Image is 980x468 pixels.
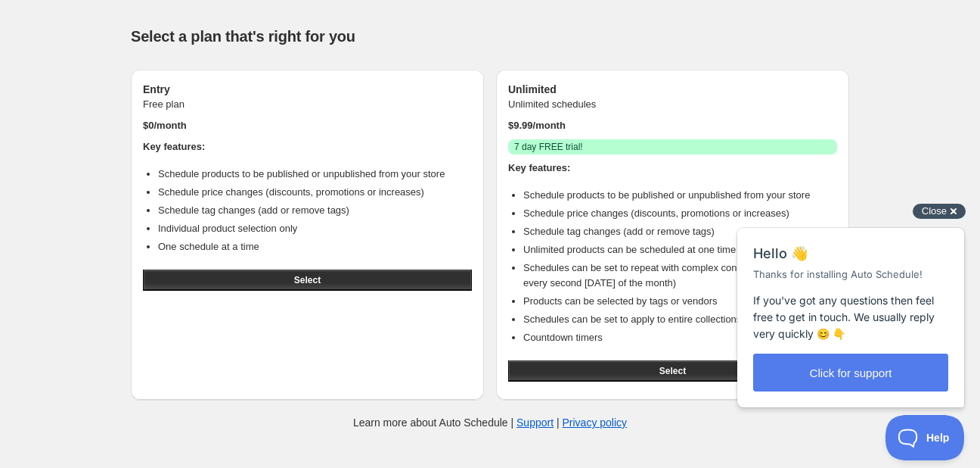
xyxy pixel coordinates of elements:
span: Select [294,274,321,286]
p: $ 9.99 /month [508,118,837,133]
span: Select [659,365,686,377]
button: Select [508,360,837,382]
li: Individual product selection only [158,221,472,236]
h3: Unlimited [508,82,837,97]
a: Privacy policy [563,417,628,429]
p: Free plan [143,97,472,112]
li: Schedule price changes (discounts, promotions or increases) [523,206,837,221]
li: Schedule products to be published or unpublished from your store [158,167,472,182]
p: $ 0 /month [143,118,472,133]
iframe: Help Scout Beacon - Messages and Notifications [730,190,973,415]
li: Unlimited products can be scheduled at one time [523,242,837,257]
p: Unlimited schedules [508,97,837,112]
li: One schedule at a time [158,239,472,254]
a: Support [516,417,554,429]
li: Schedule products to be published or unpublished from your store [523,188,837,203]
h3: Entry [143,82,472,97]
h4: Key features: [508,161,837,176]
iframe: Help Scout Beacon - Open [885,415,965,460]
button: Select [143,270,472,291]
li: Schedule tag changes (add or remove tags) [158,203,472,218]
p: Learn more about Auto Schedule | | [353,415,627,430]
li: Schedule tag changes (add or remove tags) [523,224,837,239]
h1: Select a plan that's right for you [131,27,849,45]
span: 7 day FREE trial! [514,141,583,153]
li: Countdown timers [523,330,837,345]
li: Products can be selected by tags or vendors [523,294,837,309]
li: Schedules can be set to apply to entire collections [523,312,837,327]
li: Schedule price changes (discounts, promotions or increases) [158,185,472,200]
li: Schedules can be set to repeat with complex conditions (i.e. 2PM on every second [DATE] of the mo... [523,261,837,291]
h4: Key features: [143,139,472,154]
